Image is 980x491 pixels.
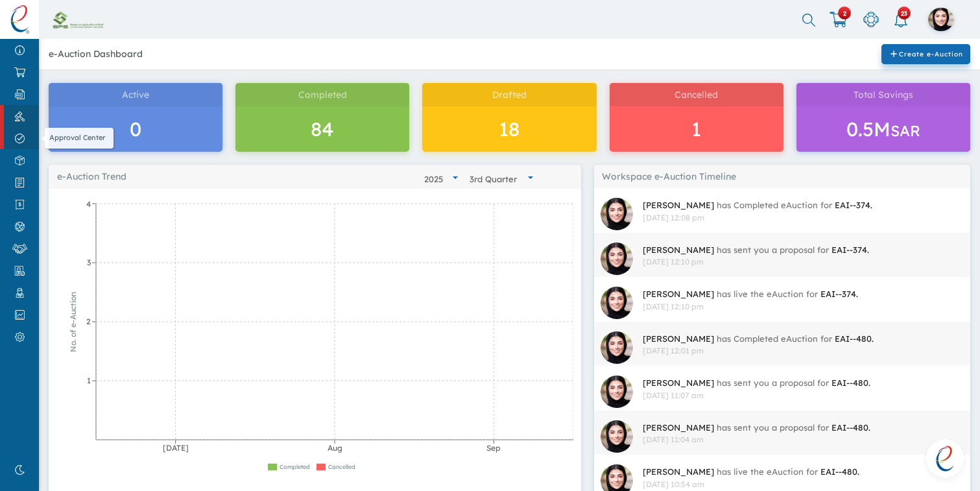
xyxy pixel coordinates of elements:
span: [PERSON_NAME] [643,377,714,388]
span: 1 [691,117,701,141]
div: Completed [235,83,409,106]
div: [DATE] 11:04 am [643,434,930,446]
a: Cancelled1 [610,83,783,152]
div: 2025 [424,174,443,187]
span: EAI- - 480 . [835,333,874,344]
label: SAR [890,121,920,140]
span: EAI- - 480 . [831,377,870,388]
span: 84 [311,117,334,141]
a: Open chat [926,439,964,478]
a: [PERSON_NAME] has sent you a proposal for EAI--480. [643,377,930,390]
a: [PERSON_NAME] has Completed eAuction for EAI--374. [643,199,930,212]
i: add [889,49,899,59]
span: EAI- - 374 . [835,200,872,210]
tspan: 4 [86,198,91,208]
span: has sent you a proposal for [717,245,831,255]
img: [object Object] [5,266,34,276]
span: [PERSON_NAME] [643,422,714,433]
img: [object Object] [5,90,34,99]
img: [object Object] [5,178,34,187]
a: [PERSON_NAME] has Completed eAuction for EAI--480. [643,333,930,346]
div: Cancelled [610,83,783,106]
a: [PERSON_NAME] has sent you a proposal for EAI--480. [643,422,930,435]
span: 18 [499,117,520,141]
span: Workspace e-Auction Timeline [602,171,736,182]
a: Total Savings0.5MSAR [796,83,970,152]
a: addCreate e-Auction [881,44,970,64]
span: e-Auction Trend [57,170,418,184]
a: Drafted18 [422,83,596,152]
span: has live the eAuction for [717,466,820,477]
a: [PERSON_NAME] has live the eAuction for EAI--374. [643,288,930,301]
img: empty [830,12,848,27]
img: empty [863,12,879,27]
div: [DATE] 12:01 pm [643,345,930,357]
a: [PERSON_NAME] has sent you a proposal for EAI--374. [643,244,930,257]
span: 23 [901,10,907,16]
a: Active0 [49,83,222,152]
span: 0.5M [846,117,920,141]
tspan: 1 [87,376,91,385]
img: logo [10,5,30,34]
img: [object Object] [5,332,34,342]
img: [object Object] [5,244,34,254]
div: 3rd Quarter [470,174,517,187]
div: [DATE] 11:07 am [643,390,930,401]
span: has sent you a proposal for [717,422,831,433]
img: [object Object] [5,200,34,210]
span: [PERSON_NAME] [643,466,714,477]
span: has Completed eAuction for [717,200,835,210]
div: Active [49,83,222,106]
div: Total Savings [796,83,970,106]
div: [DATE] 12:10 pm [643,256,930,268]
span: EAI- - 480 . [820,466,859,477]
tspan: 3 [87,257,91,267]
div: [DATE] 12:08 pm [643,212,930,224]
tspan: Aug [327,442,342,452]
tspan: 2 [86,317,91,326]
span: has live the eAuction for [717,289,820,299]
span: EAI- - 374 . [820,289,858,299]
div: e-Auction Dashboard [49,47,143,61]
div: Drafted [422,83,596,106]
img: [object Object] [5,222,34,232]
a: Completed84 [235,83,409,152]
span: has sent you a proposal for [717,377,831,388]
img: [object Object] [5,45,34,55]
img: [object Object] [5,134,34,143]
img: [object Object] [5,310,34,320]
span: 0 [130,117,141,141]
span: [PERSON_NAME] [643,289,714,299]
span: [PERSON_NAME] [643,245,714,255]
img: nighmode [5,465,34,475]
span: [PERSON_NAME] [643,333,714,344]
input: Search Here.. [791,13,819,30]
span: Cancelled [328,463,355,470]
div: [DATE] 10:54 am [643,479,930,490]
span: EAI- - 480 . [831,422,870,433]
img: [object Object] [5,288,34,298]
span: EAI- - 374 . [831,245,869,255]
a: 2 [822,9,855,30]
img: [object Object] [5,156,34,165]
img: [object Object] [5,112,34,121]
span: has Completed eAuction for [717,333,835,344]
tspan: No. of e-Auction [68,291,78,352]
img: [object Object] [5,67,34,77]
tspan: Sep [486,442,501,452]
a: [PERSON_NAME] has live the eAuction for EAI--480. [643,466,930,479]
img: empty [894,12,907,27]
div: [DATE] 12:10 pm [643,301,930,313]
span: 2 [843,10,846,16]
img: company-logo [49,9,107,35]
span: Completed [280,463,310,470]
tspan: [DATE] [162,442,188,452]
span: [PERSON_NAME] [643,200,714,210]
